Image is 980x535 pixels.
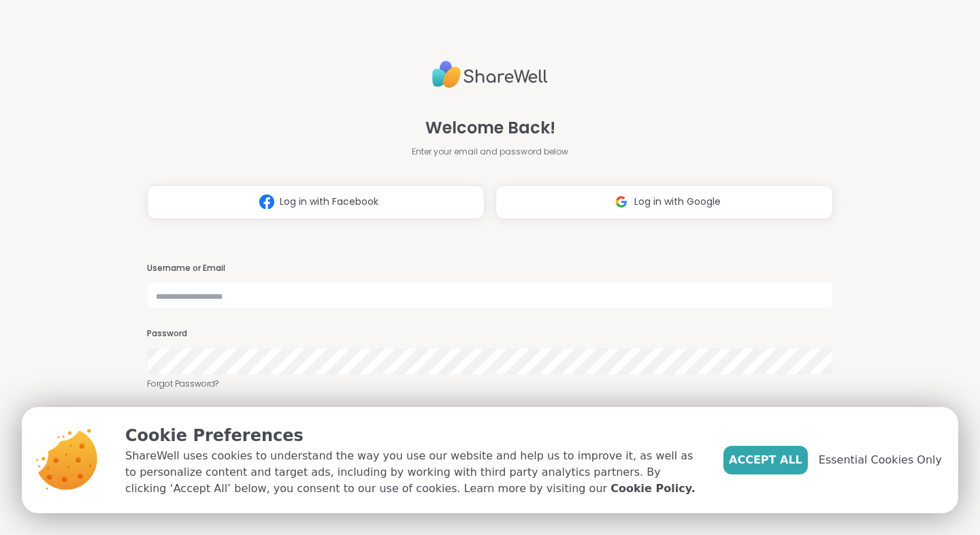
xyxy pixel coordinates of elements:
span: Enter your email and password below [412,146,568,158]
span: Accept All [729,452,802,468]
a: Cookie Policy. [610,481,695,497]
span: Welcome Back! [425,116,555,140]
img: ShareWell Logomark [608,189,634,214]
h3: Username or Email [147,263,833,274]
h3: Password [147,328,833,340]
p: ShareWell uses cookies to understand the way you use our website and help us to improve it, as we... [125,448,702,497]
a: Forgot Password? [147,378,833,390]
button: Log in with Facebook [147,185,485,219]
span: Essential Cookies Only [819,452,942,468]
button: Log in with Google [495,185,833,219]
p: Cookie Preferences [125,423,702,448]
img: ShareWell Logo [432,55,548,94]
button: Accept All [723,446,808,474]
span: Log in with Facebook [280,195,378,209]
span: Log in with Google [634,195,721,209]
img: ShareWell Logomark [254,189,280,214]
